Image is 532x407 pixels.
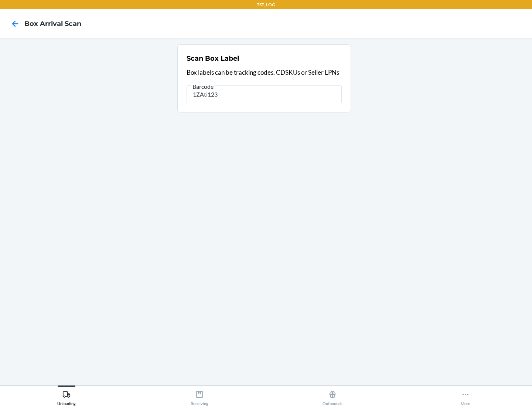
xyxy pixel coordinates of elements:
[191,387,208,406] div: Receiving
[133,386,266,406] button: Receiving
[191,83,215,90] span: Barcode
[323,387,342,406] div: Outbounds
[57,387,76,406] div: Unloading
[399,386,532,406] button: More
[461,387,470,406] div: More
[266,386,399,406] button: Outbounds
[24,19,81,28] h4: Box Arrival Scan
[187,85,342,103] input: Barcode
[187,54,239,63] h2: Scan Box Label
[187,68,342,77] p: Box labels can be tracking codes, CDSKUs or Seller LPNs
[257,1,275,8] p: TST_LOG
